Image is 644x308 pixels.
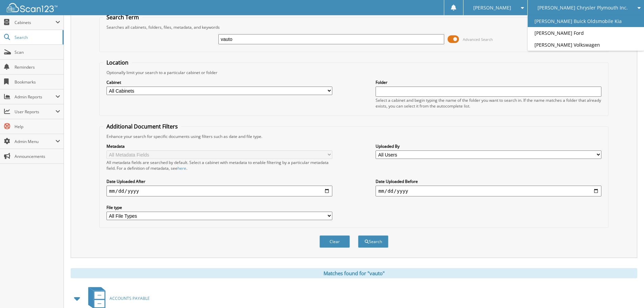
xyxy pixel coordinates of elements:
input: start [106,186,332,196]
a: [PERSON_NAME] Ford [528,27,644,39]
button: Search [358,235,388,248]
span: Bookmarks [15,79,60,85]
div: All metadata fields are searched by default. Select a cabinet with metadata to enable filtering b... [106,160,332,171]
label: Date Uploaded After [106,179,332,184]
iframe: Chat Widget [610,276,644,308]
span: Cabinets [15,20,55,25]
span: Reminders [15,64,60,70]
div: Select a cabinet and begin typing the name of the folder you want to search in. If the name match... [376,97,601,109]
div: Matches found for "vauto" [71,268,637,278]
input: end [376,186,601,196]
img: scan123-logo-white.svg [7,3,57,12]
span: ACCOUNTS PAYABLE [110,295,150,301]
span: Admin Menu [15,139,55,144]
span: Search [15,34,59,40]
legend: Location [103,59,132,66]
label: Uploaded By [376,143,601,149]
span: [PERSON_NAME] Chrysler Plymouth Inc. [538,6,628,10]
label: Date Uploaded Before [376,179,601,184]
a: [PERSON_NAME] Volkswagen [528,39,644,51]
span: User Reports [15,109,55,115]
label: File type [106,205,332,210]
a: here [177,165,186,171]
span: Scan [15,49,60,55]
label: Folder [376,79,601,85]
span: [PERSON_NAME] [473,6,511,10]
div: Optionally limit your search to a particular cabinet or folder [103,70,605,75]
div: Enhance your search for specific documents using filters such as date and file type. [103,134,605,139]
a: [PERSON_NAME] Buick Oldsmobile Kia [528,15,644,27]
legend: Additional Document Filters [103,123,181,130]
div: Searches all cabinets, folders, files, metadata, and keywords [103,24,605,30]
span: Announcements [15,153,60,159]
button: Clear [319,235,350,248]
label: Cabinet [106,79,332,85]
label: Metadata [106,143,332,149]
legend: Search Term [103,14,142,21]
span: Help [15,124,60,129]
span: Advanced Search [463,37,493,42]
span: Admin Reports [15,94,55,100]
